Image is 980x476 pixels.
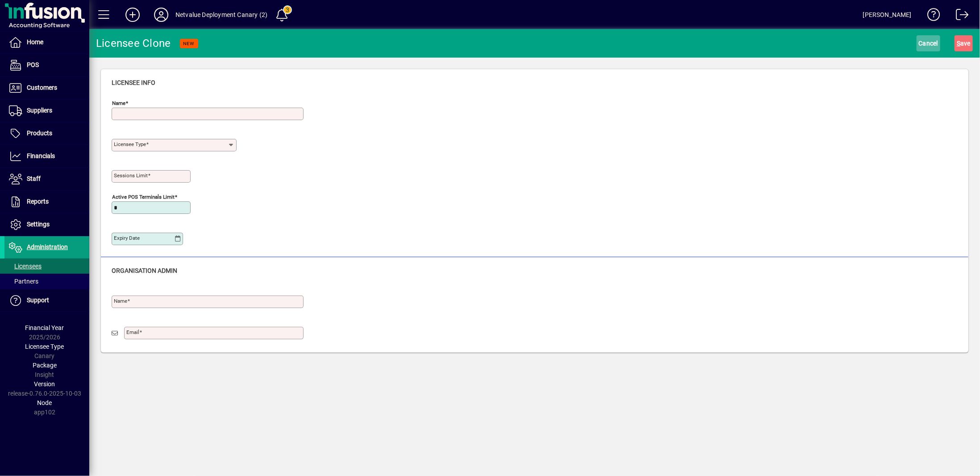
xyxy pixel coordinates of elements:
span: S [957,40,960,47]
button: Profile [147,7,175,23]
span: ave [957,36,971,50]
mat-label: Name [114,298,127,304]
a: Logout [949,2,969,31]
span: Version [34,380,55,388]
a: Support [4,289,89,312]
a: Home [4,31,89,54]
div: [PERSON_NAME] [863,8,912,22]
mat-label: Name [112,100,125,106]
span: Administration [27,243,68,251]
span: Home [27,38,43,46]
span: NEW [183,41,195,46]
mat-label: Licensee Type [114,141,146,147]
button: Cancel [917,35,941,51]
span: Customers [27,84,57,91]
a: Knowledge Base [921,2,940,31]
mat-label: Expiry date [114,235,140,241]
span: Products [27,129,52,137]
a: Licensees [4,259,89,274]
span: Cancel [919,36,938,50]
span: Reports [27,198,49,205]
span: Licensee Type [25,343,64,350]
a: Reports [4,191,89,213]
span: POS [27,61,39,68]
span: Partners [9,278,38,285]
a: Settings [4,213,89,236]
span: Financial Year [25,324,64,331]
mat-label: Email [126,329,139,335]
span: Settings [27,221,50,228]
a: Customers [4,77,89,99]
span: Staff [27,175,41,182]
div: Licensee Clone [96,36,171,50]
span: Financials [27,152,55,159]
a: Products [4,122,89,145]
span: Node [38,399,52,406]
a: Partners [4,274,89,289]
span: Support [27,296,49,304]
span: Package [33,362,57,369]
mat-label: Active POS Terminals Limit [112,194,175,200]
button: Save [955,35,973,51]
span: Organisation Admin [112,267,177,274]
a: Staff [4,168,89,190]
div: Netvalue Deployment Canary (2) [175,8,267,22]
mat-label: Sessions Limit [114,172,148,179]
a: Financials [4,145,89,167]
a: Suppliers [4,100,89,122]
span: Suppliers [27,107,52,114]
a: POS [4,54,89,76]
button: Add [118,7,147,23]
span: Licensee Info [112,79,155,86]
span: Licensees [9,263,42,270]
